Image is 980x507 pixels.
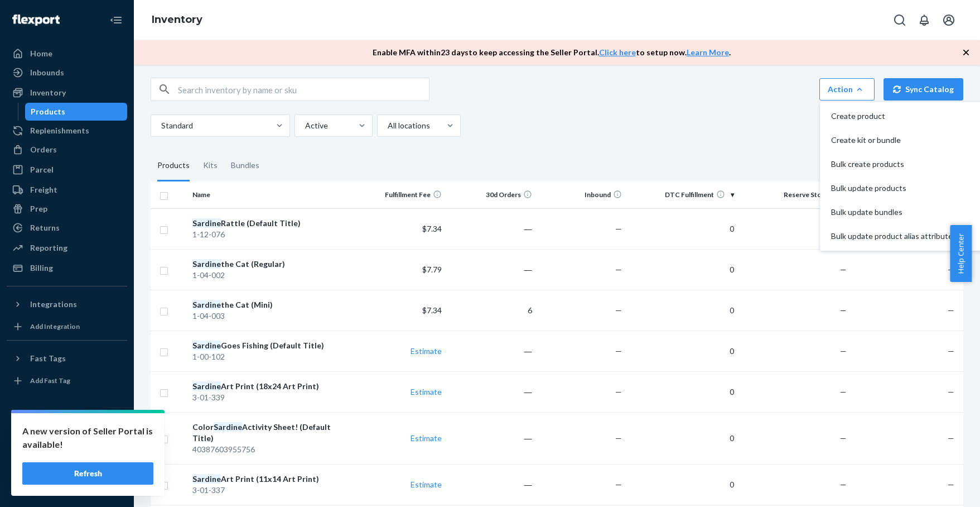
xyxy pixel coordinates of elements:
[192,310,352,322] div: 1-04-003
[30,184,57,195] div: Freight
[7,219,127,237] a: Returns
[626,249,738,290] td: 0
[7,438,127,456] a: Talk to Support
[948,387,954,396] span: —
[840,346,847,356] span: —
[30,67,64,78] div: Inbounds
[192,381,221,391] em: Sardine
[828,84,866,95] div: Action
[411,480,442,489] a: Estimate
[819,78,875,101] button: ActionCreate productCreate kit or bundleBulk create productsBulk update productsBulk update bundl...
[7,295,127,313] button: Integrations
[7,239,127,257] a: Reporting
[615,265,622,274] span: —
[840,305,847,315] span: —
[599,47,636,57] a: Click here
[7,181,127,199] a: Freight
[615,480,622,489] span: —
[152,13,202,26] a: Inventory
[30,353,66,364] div: Fast Tags
[831,160,953,168] span: Bulk create products
[411,346,442,356] a: Estimate
[422,305,442,315] span: $7.34
[615,305,622,315] span: —
[30,222,60,233] div: Returns
[231,150,259,181] div: Bundles
[192,485,352,496] div: 3-01-337
[30,164,54,175] div: Parcel
[304,120,305,131] input: Active
[626,208,738,249] td: 0
[948,480,954,489] span: —
[687,47,729,57] a: Learn More
[615,224,622,233] span: —
[615,387,622,396] span: —
[373,47,731,58] p: Enable MFA within 23 days to keep accessing the Seller Portal. to setup now. .
[192,259,221,269] em: Sardine
[840,480,847,489] span: —
[831,112,953,120] span: Create product
[7,161,127,179] a: Parcel
[7,64,127,82] a: Inbounds
[626,331,738,371] td: 0
[387,120,388,131] input: All locations
[831,136,953,144] span: Create kit or bundle
[7,141,127,159] a: Orders
[831,208,953,216] span: Bulk update bundles
[948,346,954,356] span: —
[12,15,60,26] img: Flexport logo
[884,78,963,101] button: Sync Catalog
[7,419,127,437] a: Settings
[188,181,356,208] th: Name
[446,464,536,505] td: ―
[411,387,442,396] a: Estimate
[30,322,80,331] div: Add Integration
[422,265,442,274] span: $7.79
[7,476,127,494] button: Give Feedback
[192,270,352,281] div: 1-04-002
[948,433,954,443] span: —
[356,181,446,208] th: Fulfillment Fee
[938,9,960,31] button: Open account menu
[7,318,127,336] a: Add Integration
[178,78,429,101] input: Search inventory by name or sku
[7,45,127,63] a: Home
[22,424,153,451] p: A new version of Seller Portal is available!
[446,181,536,208] th: 30d Orders
[30,299,77,310] div: Integrations
[446,331,536,371] td: ―
[30,262,53,274] div: Billing
[203,150,218,181] div: Kits
[192,474,221,484] em: Sardine
[7,259,127,277] a: Billing
[192,351,352,362] div: 1-00-102
[31,106,65,117] div: Products
[22,462,153,485] button: Refresh
[192,444,352,455] div: 40387603955756
[30,144,57,155] div: Orders
[192,218,352,229] div: Rattle (Default Title)
[192,392,352,403] div: 3-01-339
[7,122,127,140] a: Replenishments
[7,372,127,390] a: Add Fast Tag
[615,433,622,443] span: —
[840,433,847,443] span: —
[422,224,442,233] span: $7.34
[626,412,738,464] td: 0
[950,225,972,282] button: Help Center
[30,242,67,253] div: Reporting
[192,341,221,350] em: Sardine
[626,464,738,505] td: 0
[30,203,47,214] div: Prep
[537,181,626,208] th: Inbound
[840,387,847,396] span: —
[160,120,161,131] input: Standard
[25,103,128,121] a: Products
[192,340,352,351] div: Goes Fishing (Default Title)
[192,218,221,228] em: Sardine
[30,376,70,385] div: Add Fast Tag
[192,300,221,309] em: Sardine
[840,265,847,274] span: —
[411,433,442,443] a: Estimate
